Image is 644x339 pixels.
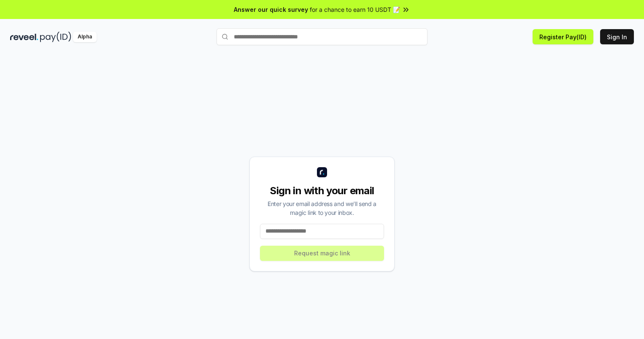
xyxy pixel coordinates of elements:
button: Sign In [600,29,634,44]
div: Sign in with your email [260,184,384,198]
span: Answer our quick survey [234,5,308,14]
div: Enter your email address and we’ll send a magic link to your inbox. [260,199,384,217]
div: Alpha [73,32,97,42]
img: pay_id [40,32,71,42]
button: Register Pay(ID) [533,29,593,44]
img: reveel_dark [10,32,38,42]
img: logo_small [317,167,327,177]
span: for a chance to earn 10 USDT 📝 [310,5,400,14]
